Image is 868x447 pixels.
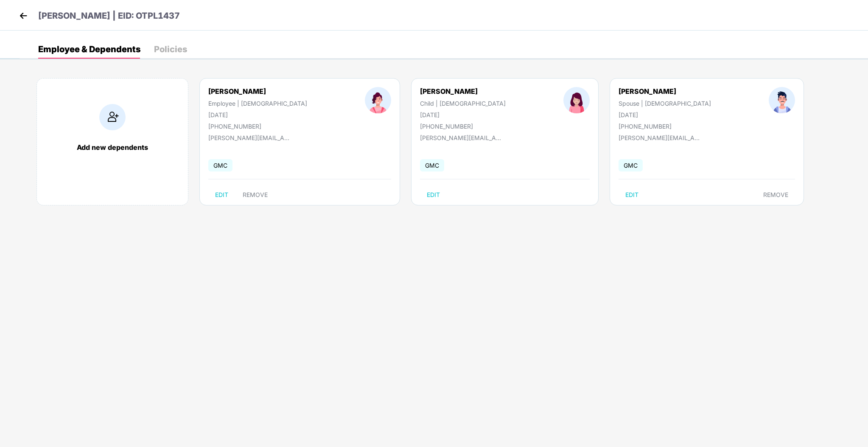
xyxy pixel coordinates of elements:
[17,9,30,22] img: back
[420,134,505,141] div: [PERSON_NAME][EMAIL_ADDRESS][DOMAIN_NAME]
[154,45,187,53] div: Policies
[420,188,447,202] button: EDIT
[619,159,643,171] span: GMC
[208,134,293,141] div: [PERSON_NAME][EMAIL_ADDRESS][DOMAIN_NAME]
[420,159,444,171] span: GMC
[420,111,506,118] div: [DATE]
[427,191,440,198] span: EDIT
[420,123,506,130] div: [PHONE_NUMBER]
[208,123,307,130] div: [PHONE_NUMBER]
[619,188,645,202] button: EDIT
[625,191,638,198] span: EDIT
[45,143,179,152] div: Add new dependents
[236,188,274,202] button: REMOVE
[756,188,795,202] button: REMOVE
[420,87,506,96] div: [PERSON_NAME]
[420,100,506,107] div: Child | [DEMOGRAPHIC_DATA]
[208,188,235,202] button: EDIT
[99,104,126,130] img: addIcon
[619,111,711,118] div: [DATE]
[619,87,711,96] div: [PERSON_NAME]
[763,191,788,198] span: REMOVE
[563,87,590,113] img: profileImage
[215,191,228,198] span: EDIT
[619,123,711,130] div: [PHONE_NUMBER]
[619,134,703,141] div: [PERSON_NAME][EMAIL_ADDRESS][DOMAIN_NAME]
[208,87,307,96] div: [PERSON_NAME]
[38,45,140,53] div: Employee & Dependents
[243,191,268,198] span: REMOVE
[769,87,795,113] img: profileImage
[208,159,232,171] span: GMC
[365,87,391,113] img: profileImage
[208,111,307,118] div: [DATE]
[208,100,307,107] div: Employee | [DEMOGRAPHIC_DATA]
[38,9,180,22] p: [PERSON_NAME] | EID: OTPL1437
[619,100,711,107] div: Spouse | [DEMOGRAPHIC_DATA]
